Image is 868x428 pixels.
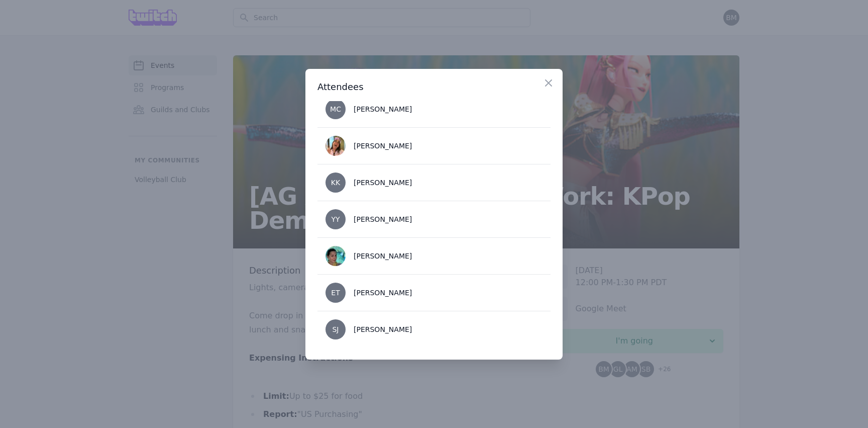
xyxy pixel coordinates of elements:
div: [PERSON_NAME] [354,324,412,334]
div: [PERSON_NAME] [354,251,412,261]
span: SJ [332,326,339,333]
span: ET [331,289,340,296]
div: [PERSON_NAME] [354,214,412,224]
span: MC [330,106,341,113]
div: [PERSON_NAME] [354,178,412,188]
h3: Attendees [317,81,551,93]
div: [PERSON_NAME] [354,288,412,298]
div: [PERSON_NAME] [354,104,412,114]
span: KK [331,179,340,186]
span: YY [331,216,340,223]
div: [PERSON_NAME] [354,141,412,151]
